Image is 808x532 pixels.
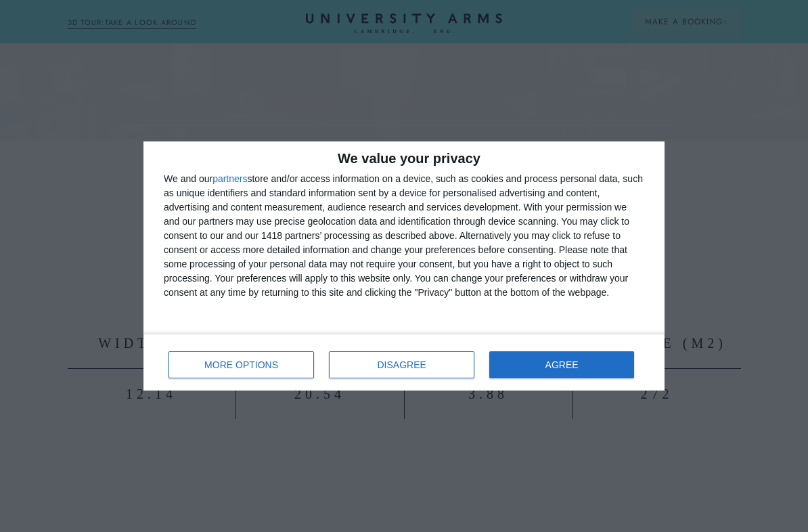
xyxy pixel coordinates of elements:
div: qc-cmp2-ui [143,141,665,391]
button: DISAGREE [329,351,474,378]
span: AGREE [545,360,579,370]
button: partners [212,174,247,183]
h2: We value your privacy [164,152,644,165]
button: MORE OPTIONS [169,351,314,378]
span: MORE OPTIONS [204,360,278,370]
button: AGREE [489,351,634,378]
div: We and our store and/or access information on a device, such as cookies and process personal data... [164,172,644,300]
span: DISAGREE [378,360,426,370]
